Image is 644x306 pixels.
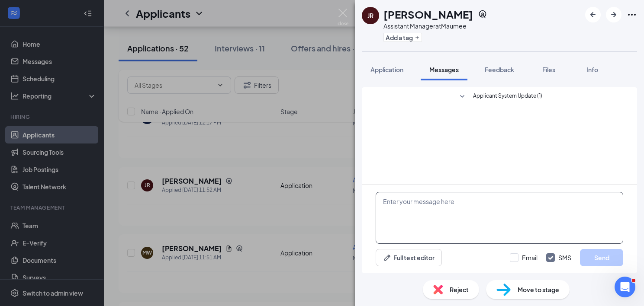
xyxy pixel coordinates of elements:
h1: [PERSON_NAME] [383,7,473,22]
svg: SmallChevronDown [457,92,467,102]
div: Assistant Manager at Maumee [383,22,487,30]
svg: SourcingTools [478,10,487,19]
svg: Pen [383,253,392,262]
button: Full text editorPen [376,249,442,266]
svg: ArrowRight [609,10,619,20]
span: Application [370,66,403,73]
svg: Ellipses [627,10,637,20]
span: Feedback [485,66,514,73]
span: Info [586,66,598,73]
button: ArrowRight [606,7,621,22]
span: Messages [429,66,459,73]
button: SmallChevronDownApplicant System Update (1) [457,92,542,102]
button: PlusAdd a tag [383,33,422,42]
span: Applicant System Update (1) [473,92,542,102]
svg: ArrowLeftNew [588,10,598,20]
button: Send [580,249,623,266]
span: Reject [450,285,469,294]
svg: Plus [415,35,420,40]
button: ArrowLeftNew [585,7,601,22]
div: JR [367,11,374,20]
span: Move to stage [518,285,559,294]
span: Files [542,66,555,73]
iframe: Intercom live chat [615,277,635,297]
